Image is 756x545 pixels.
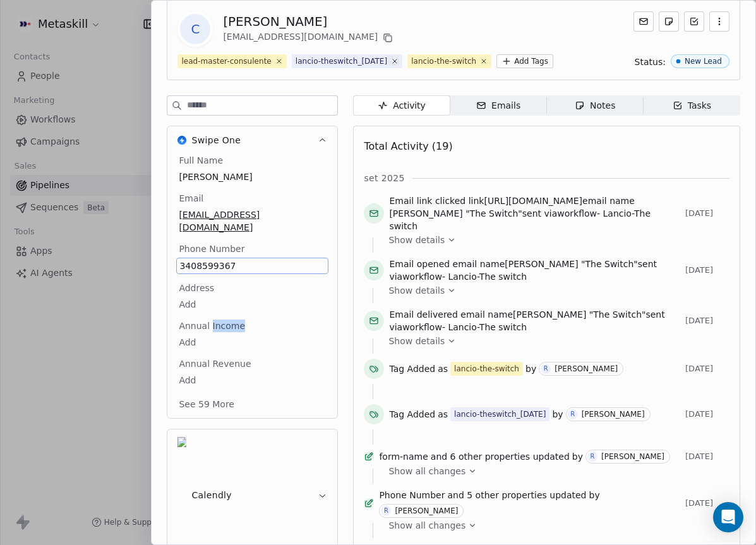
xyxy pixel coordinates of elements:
span: email name sent via workflow - [389,308,680,333]
span: Email [176,192,206,205]
span: Show details [388,335,445,347]
div: [PERSON_NAME] [582,410,645,419]
span: [DATE] [685,498,729,508]
span: by [525,362,536,375]
div: [PERSON_NAME] [395,506,458,515]
span: set 2025 [364,172,404,184]
span: [DATE] [685,409,729,419]
span: 3408599367 [179,260,325,272]
span: [EMAIL_ADDRESS][DOMAIN_NAME] [179,208,326,234]
span: C [180,14,210,44]
div: Swipe OneSwipe One [167,154,337,418]
span: Show all changes [388,465,465,477]
div: [PERSON_NAME] [223,13,395,30]
span: Address [176,282,217,294]
button: Add Tags [496,54,553,68]
span: by [589,489,600,501]
div: Tasks [673,99,712,112]
span: [PERSON_NAME] "The Switch" [513,309,645,320]
button: See 59 More [171,393,242,416]
div: R [591,452,595,462]
span: Add [179,298,326,311]
a: Show details [388,234,721,246]
a: Show all changes [388,519,721,532]
span: [PERSON_NAME] "The Switch" [389,208,522,219]
span: as [438,408,448,421]
div: Notes [575,99,615,112]
span: Annual Revenue [176,357,253,370]
span: Status: [635,56,666,68]
span: Total Activity (19) [364,140,452,152]
div: lead-master-consulente [181,56,271,67]
div: lancio-the-switch [454,363,519,374]
span: Annual Income [176,320,248,332]
div: R [384,506,388,516]
a: Show all changes [388,465,721,477]
span: [DATE] [685,316,729,326]
span: Phone Number [176,243,247,255]
span: [DATE] [685,364,729,374]
div: New Lead [685,57,722,66]
span: Email link clicked [389,196,465,206]
span: Add [179,336,326,349]
div: [EMAIL_ADDRESS][DOMAIN_NAME] [223,30,395,45]
span: Full Name [176,154,225,167]
span: [PERSON_NAME] "The Switch" [505,259,637,269]
span: Add [179,374,326,386]
span: Swipe One [191,134,241,147]
span: Show details [388,284,445,297]
span: [URL][DOMAIN_NAME] [484,196,582,206]
span: Calendly [191,489,232,501]
div: lancio-theswitch_[DATE] [454,409,546,420]
span: Lancio-The switch [448,272,527,282]
span: link email name sent via workflow - [389,195,680,232]
span: [DATE] [685,265,729,275]
div: [PERSON_NAME] [555,364,618,373]
a: Show details [388,284,721,297]
span: Tag Added [389,362,435,375]
span: Email opened [389,259,450,269]
img: Swipe One [177,136,186,145]
span: by [552,408,563,421]
span: by [572,450,583,463]
span: form-name [379,450,428,463]
span: Phone Number [379,489,445,501]
span: [PERSON_NAME] [179,171,326,183]
div: lancio-theswitch_[DATE] [296,56,387,67]
span: Email delivered [389,309,457,320]
span: Lancio-The switch [448,322,527,332]
span: [DATE] [685,452,729,462]
div: R [544,364,548,374]
span: [DATE] [685,208,729,219]
span: and 5 other properties updated [447,489,586,501]
span: Show details [388,234,445,246]
div: [PERSON_NAME] [601,452,664,461]
span: Tag Added [389,408,435,421]
a: Show details [388,335,721,347]
div: Open Intercom Messenger [713,502,743,532]
div: lancio-the-switch [411,56,476,67]
div: Emails [476,99,520,112]
div: R [570,409,575,419]
span: Show all changes [388,519,465,532]
button: Swipe OneSwipe One [167,126,337,154]
span: email name sent via workflow - [389,258,680,283]
span: and 6 other properties updated [431,450,570,463]
span: as [438,362,448,375]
